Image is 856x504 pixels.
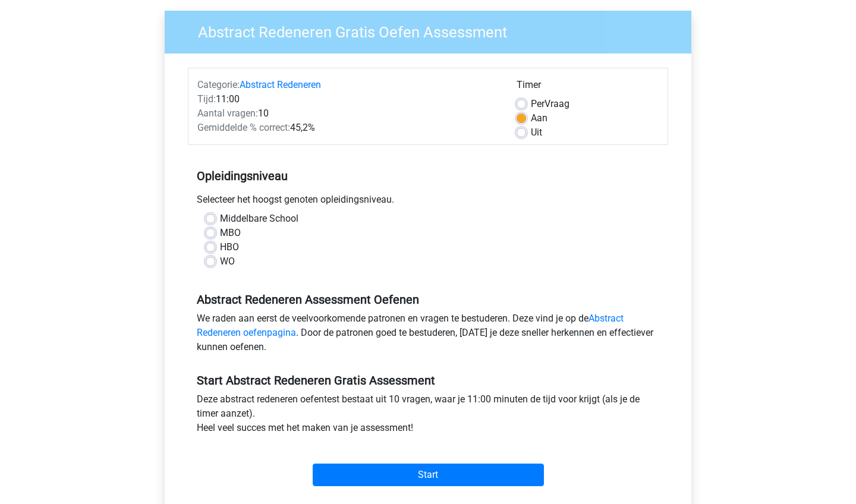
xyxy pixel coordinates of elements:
[188,311,668,359] div: We raden aan eerst de veelvoorkomende patronen en vragen te bestuderen. Deze vind je op de . Door...
[197,164,659,188] h5: Opleidingsniveau
[517,78,659,97] div: Timer
[197,292,659,307] h5: Abstract Redeneren Assessment Oefenen
[197,373,659,388] h5: Start Abstract Redeneren Gratis Assessment
[531,97,569,111] label: Vraag
[313,464,544,486] input: Start
[184,18,682,42] h3: Abstract Redeneren Gratis Oefen Assessment
[188,392,668,440] div: Deze abstract redeneren oefentest bestaat uit 10 vragen, waar je 11:00 minuten de tijd voor krijg...
[220,212,298,226] label: Middelbare School
[197,122,290,133] span: Gemiddelde % correct:
[197,108,258,119] span: Aantal vragen:
[531,98,545,109] span: Per
[188,121,508,135] div: 45,2%
[220,254,235,269] label: WO
[197,93,216,105] span: Tijd:
[220,240,239,254] label: HBO
[188,106,508,121] div: 10
[197,79,240,90] span: Categorie:
[188,92,508,106] div: 11:00
[188,193,668,212] div: Selecteer het hoogst genoten opleidingsniveau.
[531,125,542,140] label: Uit
[531,111,547,125] label: Aan
[220,226,241,240] label: MBO
[240,79,321,90] a: Abstract Redeneren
